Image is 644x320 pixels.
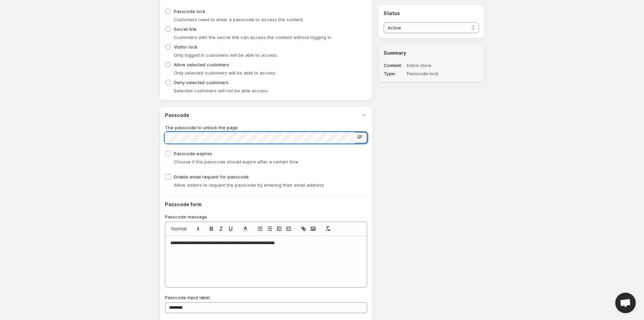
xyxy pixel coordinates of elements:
[174,182,324,188] span: Allow visitors to request the passcode by entering their email address
[615,293,636,313] div: Open chat
[174,159,298,164] span: Choose if the passcode should expire after a certain time
[165,201,367,208] h2: Passcode form
[165,125,238,130] span: The passcode to unlock the page
[174,70,276,76] span: Only selected customers will be able to access.
[174,52,278,58] span: Only logged in customers will be able to access.
[407,70,460,77] dd: Passcode lock
[174,44,197,50] span: Visitor lock
[384,62,405,69] dt: Content :
[174,62,229,67] span: Allow selected customers
[174,151,212,156] span: Passcode expires
[407,62,460,69] dd: Entire store
[384,50,479,56] h2: Summary
[165,213,367,220] p: Passcode message
[174,174,249,179] span: Enable email request for passcode
[174,80,229,85] span: Deny selected customers
[384,10,479,17] h2: Status
[165,295,210,300] span: Passcode input label
[174,26,196,32] span: Secret link
[174,88,269,93] span: Selected customers will not be able access.
[174,17,304,22] span: Customers need to enter a passcode to access the content.
[174,35,332,40] span: Customers with the secret link can access the content without logging in.
[165,112,189,119] h2: Passcode
[384,70,405,77] dt: Type :
[174,9,205,14] span: Passcode lock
